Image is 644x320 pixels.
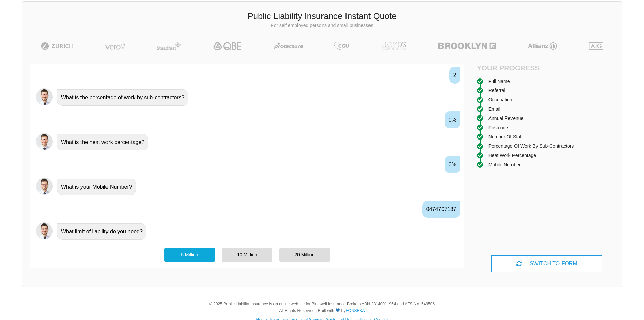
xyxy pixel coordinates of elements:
[38,42,76,50] img: Zurich | Public Liability Insurance
[36,222,53,239] img: Chatbot | PLI
[27,22,617,29] p: For self employed persons and small businesses
[331,42,352,50] img: CGU | Public Liability Insurance
[477,64,547,72] h4: Your Progress
[445,111,460,128] div: 0%
[488,96,512,103] div: Occupation
[27,10,617,22] h3: Public Liability Insurance Instant Quote
[488,87,505,94] div: Referral
[279,248,330,262] div: 20 Million
[488,161,521,168] div: Mobile Number
[57,223,146,240] div: What limit of liability do you need?
[422,201,460,218] div: 0474707187
[154,42,184,50] img: Steadfast | Public Liability Insurance
[525,42,560,50] img: Allianz | Public Liability Insurance
[36,178,53,195] img: Chatbot | PLI
[377,42,410,50] img: LLOYD's | Public Liability Insurance
[445,156,460,173] div: 0%
[36,88,53,105] img: Chatbot | PLI
[102,42,128,50] img: Vero | Public Liability Insurance
[488,78,510,85] div: Full Name
[36,133,53,150] img: Chatbot | PLI
[164,248,215,262] div: 5 Million
[488,105,500,113] div: Email
[488,152,536,159] div: Heat work percentage
[449,67,460,84] div: 2
[57,134,148,150] div: What is the heat work percentage?
[209,42,246,50] img: QBE | Public Liability Insurance
[435,42,499,50] img: Brooklyn | Public Liability Insurance
[488,124,508,131] div: Postcode
[57,89,188,106] div: What is the percentage of work by sub-contractors?
[222,248,272,262] div: 10 Million
[586,42,606,50] img: AIG | Public Liability Insurance
[271,42,306,50] img: Protecsure | Public Liability Insurance
[488,142,574,150] div: Percentage of work by sub-contractors
[488,133,523,141] div: Number of staff
[57,179,136,195] div: What is your Mobile Number?
[488,114,524,122] div: Annual Revenue
[491,255,602,272] div: SWITCH TO FORM
[345,308,365,313] a: FONSEKA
